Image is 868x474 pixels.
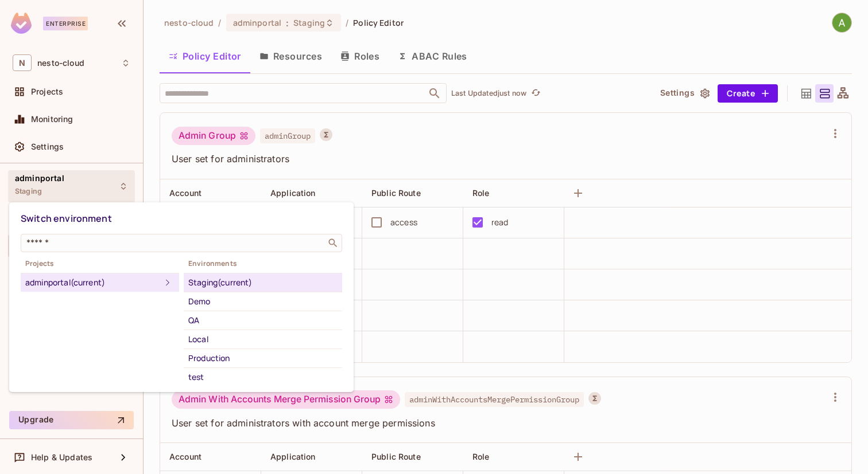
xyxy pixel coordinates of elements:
div: Local [188,332,338,346]
div: test [188,370,338,384]
span: Environments [184,259,342,268]
div: adminportal (current) [25,276,161,289]
div: Staging (current) [188,276,338,289]
div: Production [188,351,338,365]
span: Projects [21,259,179,268]
div: QA [188,314,338,327]
span: Switch environment [21,212,112,225]
div: Demo [188,295,338,308]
